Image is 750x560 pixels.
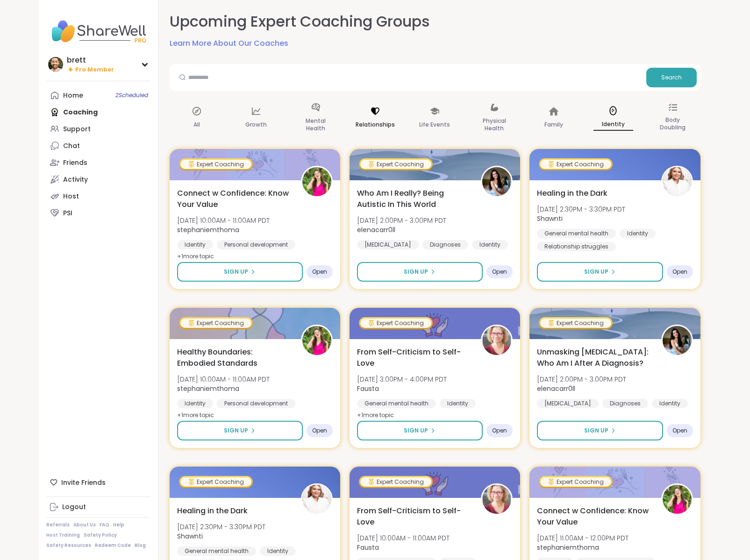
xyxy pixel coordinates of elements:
a: FAQ [100,522,109,528]
div: Home [63,91,83,100]
span: Healthy Boundaries: Embodied Standards [177,347,291,369]
b: Fausta [357,543,379,552]
div: Identity [440,399,476,408]
a: PSI [46,205,150,221]
span: Connect w Confidence: Know Your Value [537,505,650,528]
span: Connect w Confidence: Know Your Value [177,188,291,210]
span: Healing in the Dark [537,188,607,199]
span: [DATE] 3:00PM - 4:00PM PDT [357,375,447,384]
img: brett [48,57,63,72]
div: Expert Coaching [540,319,611,328]
span: Sign Up [404,268,428,276]
div: Host [63,192,79,201]
div: Expert Coaching [540,477,611,487]
img: Shawnti [302,485,331,514]
span: [DATE] 2:30PM - 3:30PM PDT [177,522,265,532]
img: stephaniemthoma [302,326,331,355]
div: Relationship struggles [537,242,616,251]
h2: Upcoming Expert Coaching Groups [170,11,430,32]
a: Friends [46,154,150,171]
span: Open [672,427,687,434]
span: [DATE] 10:00AM - 11:00AM PDT [357,533,450,543]
img: Fausta [482,485,511,514]
span: [DATE] 2:30PM - 3:30PM PDT [537,205,625,214]
div: [MEDICAL_DATA] [537,399,599,408]
p: Body Doubling [653,114,693,133]
b: elenacarr0ll [357,225,395,234]
button: Sign Up [177,262,303,282]
span: Healing in the Dark [177,505,248,517]
span: Unmasking [MEDICAL_DATA]: Who Am I After A Diagnosis? [537,347,650,369]
span: Sign Up [224,268,248,276]
span: Sign Up [224,426,248,435]
p: Identity [593,119,633,131]
span: Open [492,268,507,276]
div: Identity [472,240,508,249]
span: Open [312,427,327,434]
div: Invite Friends [46,474,150,491]
span: Search [661,73,682,82]
span: [DATE] 10:00AM - 11:00AM PDT [177,375,270,384]
div: Activity [63,175,88,184]
span: From Self-Criticism to Self-Love [357,505,471,528]
a: Safety Resources [46,542,91,549]
button: Sign Up [537,262,663,282]
b: Fausta [357,384,379,393]
img: stephaniemthoma [663,485,692,514]
button: Sign Up [537,421,663,440]
a: Referrals [46,522,70,528]
p: Growth [245,119,267,130]
b: elenacarr0ll [537,384,575,393]
button: Sign Up [177,421,303,440]
a: Host [46,188,150,205]
div: Expert Coaching [180,477,251,487]
div: Expert Coaching [180,160,251,169]
div: Expert Coaching [360,160,431,169]
div: Friends [63,158,87,168]
div: Diagnoses [422,240,468,249]
div: Chat [63,142,80,151]
a: Logout [46,499,150,516]
a: Activity [46,171,150,188]
p: Life Events [419,119,450,130]
img: Shawnti [663,167,692,196]
p: Physical Health [474,115,514,134]
img: Fausta [482,326,511,355]
div: PSI [63,209,72,218]
span: Open [312,268,327,276]
div: brett [67,55,114,65]
div: General mental health [177,546,256,556]
div: Personal development [217,240,295,249]
a: Help [113,522,124,528]
div: Diagnoses [602,399,648,408]
b: Shawnti [537,214,563,223]
span: [DATE] 2:00PM - 3:00PM PDT [537,375,626,384]
b: Shawnti [177,532,203,541]
div: [MEDICAL_DATA] [357,240,419,249]
span: [DATE] 11:00AM - 12:00PM PDT [537,533,629,543]
p: All [193,119,200,130]
div: Expert Coaching [540,160,611,169]
div: Identity [260,546,296,556]
span: [DATE] 2:00PM - 3:00PM PDT [357,216,446,225]
a: Blog [135,542,146,549]
div: Support [63,125,91,134]
div: Identity [177,240,213,249]
button: Sign Up [357,262,483,282]
span: Who Am I Really? Being Autistic In This World [357,188,471,210]
a: Safety Policy [84,532,117,539]
div: Identity [620,229,656,238]
div: Personal development [217,399,295,408]
button: Sign Up [357,421,483,440]
span: From Self-Criticism to Self-Love [357,347,471,369]
button: Search [646,68,697,87]
p: Family [544,119,563,130]
span: 2 Scheduled [115,92,148,99]
div: General mental health [357,399,436,408]
span: Open [672,268,687,276]
div: Expert Coaching [360,319,431,328]
p: Relationships [356,119,395,130]
div: Expert Coaching [360,477,431,487]
a: Host Training [46,532,80,539]
img: ShareWell Nav Logo [46,15,150,48]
